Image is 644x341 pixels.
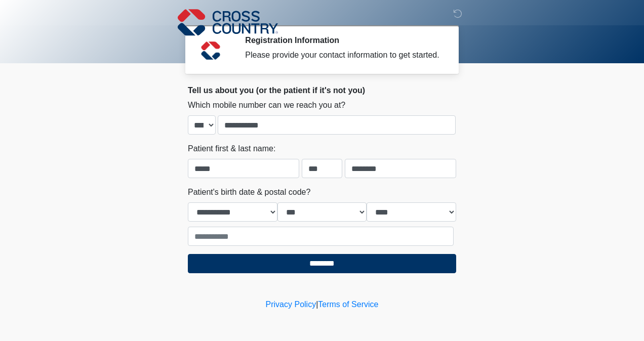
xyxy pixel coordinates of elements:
label: Which mobile number can we reach you at? [188,99,345,111]
img: Cross Country Logo [178,8,278,37]
label: Patient's birth date & postal code? [188,186,310,198]
a: Terms of Service [318,300,378,309]
img: Agent Avatar [195,35,226,66]
h2: Tell us about you (or the patient if it's not you) [188,86,456,95]
label: Patient first & last name: [188,143,275,155]
div: Please provide your contact information to get started. [245,49,441,61]
a: | [316,300,318,309]
a: Privacy Policy [266,300,316,309]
